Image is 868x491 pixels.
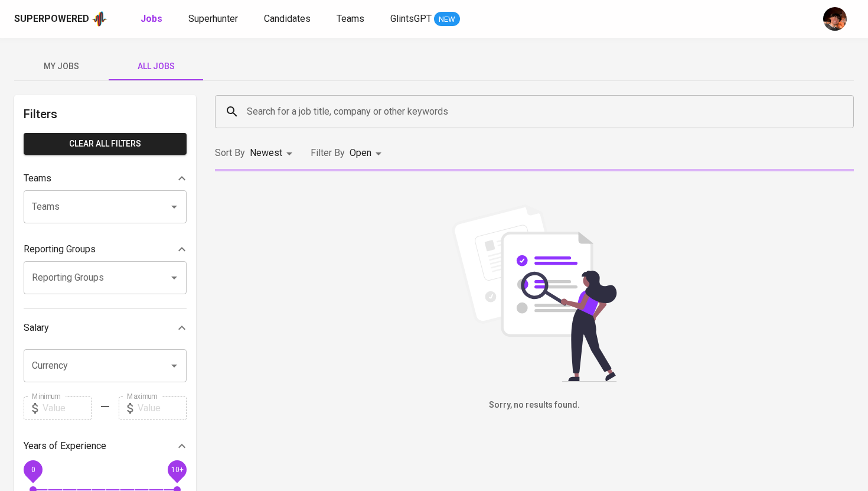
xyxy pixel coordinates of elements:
[138,396,187,420] input: Value
[446,204,623,382] img: file_searching.svg
[337,12,367,27] a: Teams
[24,238,187,261] div: Reporting Groups
[264,12,313,27] a: Candidates
[14,10,107,28] a: Superpoweredapp logo
[14,12,89,26] div: Superpowered
[250,146,282,160] p: Newest
[24,434,187,458] div: Years of Experience
[43,396,92,420] input: Value
[24,316,187,340] div: Salary
[24,321,49,335] p: Salary
[116,59,196,74] span: All Jobs
[390,12,460,27] a: GlintsGPT NEW
[141,13,162,24] b: Jobs
[337,13,364,24] span: Teams
[166,269,182,286] button: Open
[166,199,182,215] button: Open
[24,167,187,190] div: Teams
[24,242,96,256] p: Reporting Groups
[311,146,345,160] p: Filter By
[823,7,847,31] img: diemas@glints.com
[264,13,311,24] span: Candidates
[350,142,386,164] div: Open
[141,12,165,27] a: Jobs
[24,439,106,453] p: Years of Experience
[188,13,238,24] span: Superhunter
[350,147,371,158] span: Open
[215,399,854,412] h6: Sorry, no results found.
[166,357,182,374] button: Open
[390,13,432,24] span: GlintsGPT
[33,136,177,151] span: Clear All filters
[31,465,35,473] span: 0
[24,171,51,186] p: Teams
[250,142,296,164] div: Newest
[24,105,187,123] h6: Filters
[188,12,240,27] a: Superhunter
[92,10,107,28] img: app logo
[215,146,245,160] p: Sort By
[24,133,187,155] button: Clear All filters
[21,59,102,74] span: My Jobs
[171,465,183,473] span: 10+
[434,14,460,25] span: NEW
